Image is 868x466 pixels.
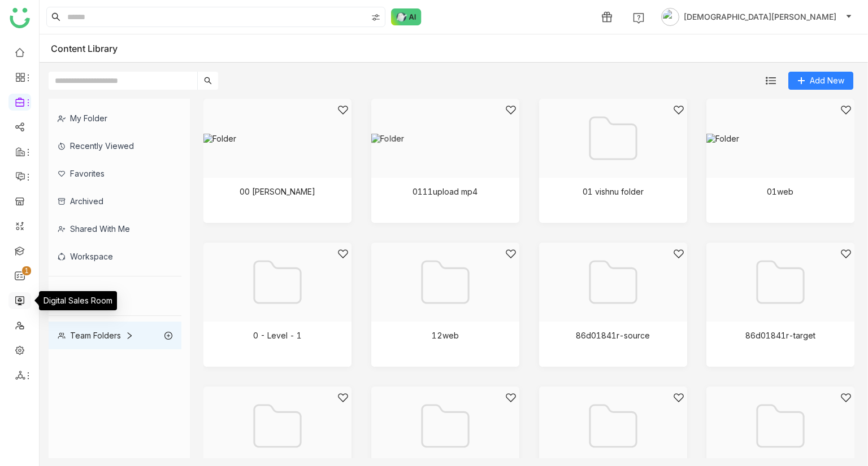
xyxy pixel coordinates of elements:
img: logo [10,8,30,28]
div: 0 - Level - 1 [253,331,302,340]
nz-badge-sup: 1 [22,266,31,275]
img: Folder [584,398,641,454]
div: 12web [432,331,459,340]
img: Folder [371,134,519,143]
div: Digital Sales Room [39,291,117,310]
img: Folder [752,398,809,454]
div: 00 [PERSON_NAME] [240,187,315,196]
p: 1 [24,265,29,276]
img: Folder [203,134,351,143]
div: Recently Viewed [49,132,181,160]
div: My Folder [49,104,181,132]
img: Folder [752,254,809,310]
div: 0111upload mp4 [413,187,478,196]
button: Add New [788,72,853,90]
img: Folder [249,254,306,310]
div: Workspace [49,243,181,270]
img: ask-buddy-normal.svg [391,8,422,25]
div: Favorites [49,160,181,187]
span: [DEMOGRAPHIC_DATA][PERSON_NAME] [684,11,836,23]
button: [DEMOGRAPHIC_DATA][PERSON_NAME] [659,8,854,26]
img: Folder [584,254,641,310]
div: 86d01841r-source [576,331,650,340]
img: list.svg [766,76,776,86]
img: help.svg [633,12,644,24]
span: Add New [810,74,844,87]
img: Folder [417,398,474,454]
div: Shared with me [49,215,181,243]
div: Archived [49,187,181,215]
div: Team Folders [58,331,133,340]
img: search-type.svg [371,13,380,22]
img: avatar [661,8,679,26]
img: Folder [584,110,641,166]
div: Content Library [51,43,134,54]
div: 01web [767,187,794,196]
img: Folder [417,254,474,310]
img: Folder [706,134,854,143]
div: 86d01841r-target [745,331,815,340]
img: Folder [249,398,306,454]
div: 01 vishnu folder [582,187,643,196]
